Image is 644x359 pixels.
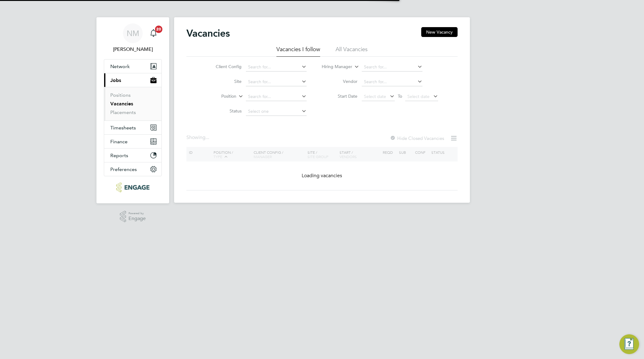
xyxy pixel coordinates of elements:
div: Jobs [104,87,161,120]
button: New Vacancy [421,27,458,37]
a: NM[PERSON_NAME] [104,23,162,53]
label: Client Config [206,64,242,69]
nav: Main navigation [96,17,169,203]
label: Site [206,79,242,84]
span: Select date [407,94,430,99]
label: Status [206,108,242,114]
input: Select one [246,107,307,116]
input: Search for... [246,92,307,101]
input: Search for... [362,78,422,86]
button: Preferences [104,162,161,176]
input: Search for... [246,63,307,71]
span: Engage [128,216,146,221]
label: Position [201,93,236,100]
a: Go to home page [104,182,162,192]
button: Engage Resource Center [619,334,639,354]
a: Vacancies [110,101,133,107]
button: Finance [104,135,161,148]
span: Network [110,63,130,69]
label: Start Date [322,93,357,99]
span: Preferences [110,166,137,172]
label: Vendor [322,79,357,84]
span: Jobs [110,77,121,83]
span: 20 [155,26,162,33]
span: Reports [110,153,128,158]
h2: Vacancies [186,27,230,39]
li: All Vacancies [336,46,368,57]
a: Positions [110,92,131,98]
span: Finance [110,139,128,145]
li: Vacancies I follow [276,46,320,57]
span: To [396,92,404,100]
span: ... [206,134,209,141]
button: Reports [104,149,161,162]
input: Search for... [246,78,307,86]
label: Hiring Manager [317,64,352,70]
span: Timesheets [110,125,136,131]
button: Timesheets [104,121,161,134]
span: Powered by [128,211,146,216]
span: NM [127,29,139,37]
label: Hide Closed Vacancies [390,135,444,141]
button: Network [104,59,161,73]
span: Nathan Morris [104,46,162,53]
button: Jobs [104,73,161,87]
a: Placements [110,109,136,115]
a: Powered byEngage [120,211,146,222]
div: Showing [186,134,210,141]
a: 20 [147,23,160,43]
input: Search for... [362,63,422,71]
img: ncclondon-logo-retina.png [116,182,149,192]
span: Select date [364,94,386,99]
